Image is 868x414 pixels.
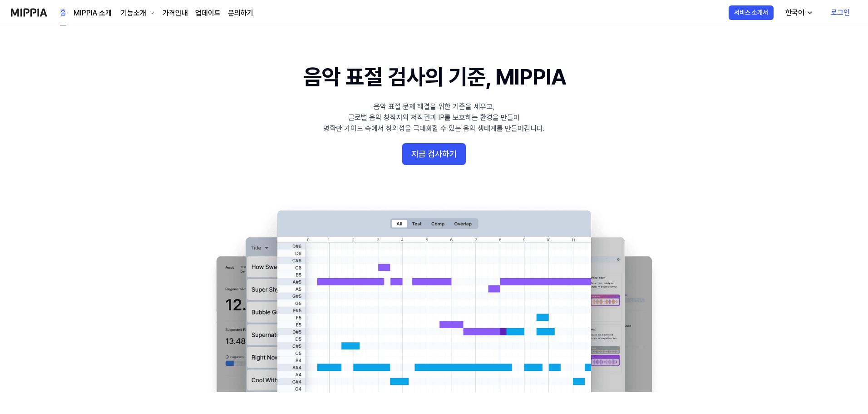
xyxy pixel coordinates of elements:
a: 업데이트 [195,8,221,19]
a: 가격안내 [163,8,188,19]
a: MIPPIA 소개 [74,8,112,19]
div: 음악 표절 문제 해결을 위한 기준을 세우고, 글로벌 음악 창작자의 저작권과 IP를 보호하는 환경을 만들어 명확한 가이드 속에서 창의성을 극대화할 수 있는 음악 생태계를 만들어... [323,101,545,134]
button: 기능소개 [119,8,155,19]
div: 기능소개 [119,8,148,19]
button: 한국어 [778,4,819,22]
button: 지금 검사하기 [402,143,466,165]
a: 홈 [60,0,66,25]
img: main Image [198,201,670,392]
h1: 음악 표절 검사의 기준, MIPPIA [303,62,565,92]
button: 서비스 소개서 [729,5,774,20]
a: 문의하기 [228,8,253,19]
div: 한국어 [784,7,806,18]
